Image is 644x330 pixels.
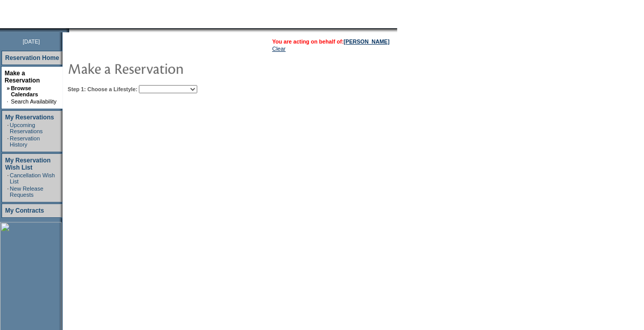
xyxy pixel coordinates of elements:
a: New Release Requests [10,185,43,198]
a: Clear [272,46,285,52]
td: · [7,122,9,134]
a: My Reservations [5,114,54,121]
a: [PERSON_NAME] [344,38,389,45]
a: My Contracts [5,207,44,214]
img: promoShadowLeftCorner.gif [66,28,69,32]
b: Step 1: Choose a Lifestyle: [68,86,137,92]
a: Browse Calendars [11,85,38,97]
span: You are acting on behalf of: [272,38,389,45]
a: Upcoming Reservations [10,122,43,134]
a: Search Availability [11,98,56,105]
a: My Reservation Wish List [5,157,51,171]
td: · [7,185,9,198]
a: Make a Reservation [5,70,40,84]
a: Reservation Home [5,54,59,61]
img: blank.gif [69,28,70,32]
img: pgTtlMakeReservation.gif [68,58,273,78]
span: [DATE] [23,38,40,45]
a: Cancellation Wish List [10,172,55,184]
td: · [7,172,9,184]
td: · [7,135,9,148]
a: Reservation History [10,135,40,148]
b: » [7,85,10,91]
td: · [7,98,10,105]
